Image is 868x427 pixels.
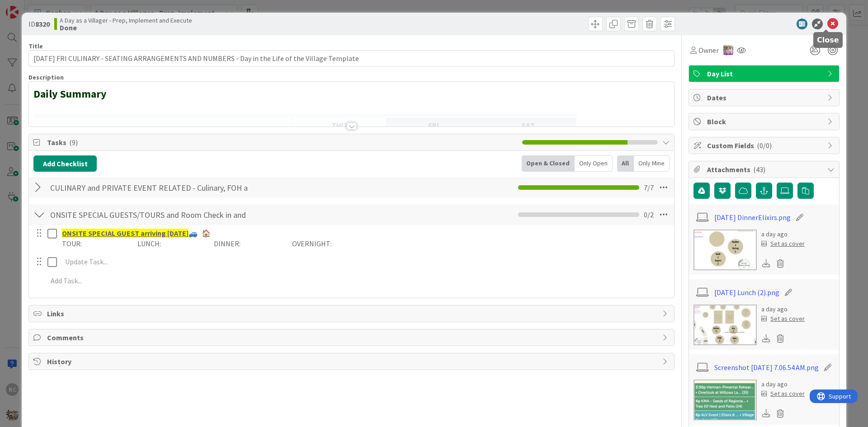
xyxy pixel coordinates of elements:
[761,333,771,344] div: Download
[634,155,670,172] div: Only Mine
[28,42,43,50] label: Title
[47,179,250,196] input: Add Checklist...
[714,287,779,298] a: [DATE] Lunch (2).png
[60,17,192,24] span: A Day as a Villager - Prep, Implement and Execute
[707,116,823,127] span: Block
[761,389,805,399] div: Set as cover
[35,19,50,28] b: 8320
[707,68,823,79] span: Day List
[575,155,613,172] div: Only Open
[753,165,765,174] span: ( 43 )
[761,258,771,269] div: Download
[47,137,518,148] span: Tasks
[33,155,97,172] button: Add Checklist
[761,230,805,239] div: a day ago
[707,92,823,103] span: Dates
[69,138,78,147] span: ( 9 )
[761,305,805,314] div: a day ago
[644,182,654,193] span: 7 / 7
[28,50,675,66] input: type card name here...
[761,408,771,419] div: Download
[62,239,668,249] p: TOUR: LUNCH: DINNER: OVERNIGHT:
[617,155,634,172] div: All
[62,229,189,238] u: ONSITE SPECIAL GUEST arriving [DATE]
[707,164,823,175] span: Attachments
[714,362,819,373] a: Screenshot [DATE] 7.06.54 AM.png
[707,140,823,151] span: Custom Fields
[714,212,791,223] a: [DATE] DinnerElixirs.png
[28,19,50,29] span: ID
[761,239,805,249] div: Set as cover
[47,308,658,319] span: Links
[62,228,668,239] p: 🚙 🏠
[817,36,839,44] h5: Close
[47,356,658,367] span: History
[28,73,64,81] span: Description
[644,209,654,220] span: 0 / 2
[47,206,250,223] input: Add Checklist...
[757,141,772,150] span: ( 0/0 )
[19,1,41,12] span: Support
[33,87,107,101] strong: Daily Summary
[47,332,658,343] span: Comments
[761,314,805,324] div: Set as cover
[761,380,805,389] div: a day ago
[723,45,733,55] img: OM
[698,45,719,56] span: Owner
[522,155,575,172] div: Open & Closed
[60,24,192,31] b: Done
